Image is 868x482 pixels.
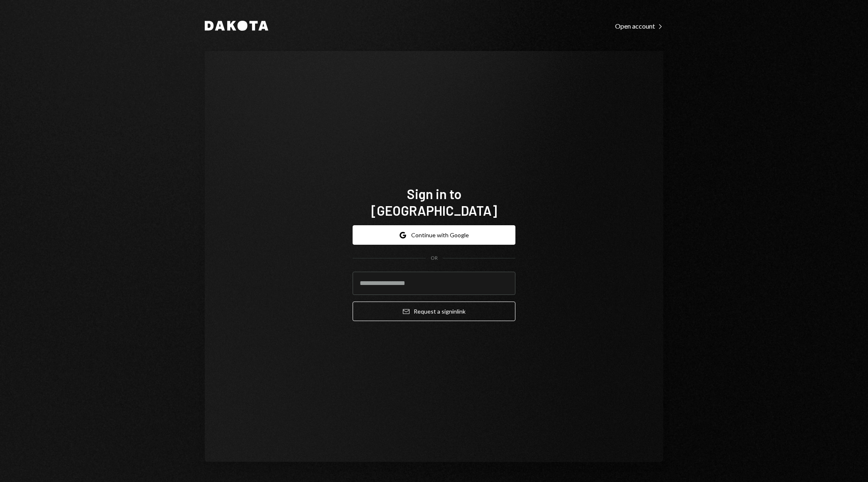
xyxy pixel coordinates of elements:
h1: Sign in to [GEOGRAPHIC_DATA] [353,185,515,219]
button: Request a signinlink [353,302,515,321]
div: Open account [615,22,663,30]
a: Open account [615,21,663,30]
div: OR [431,255,438,262]
button: Continue with Google [353,225,515,245]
